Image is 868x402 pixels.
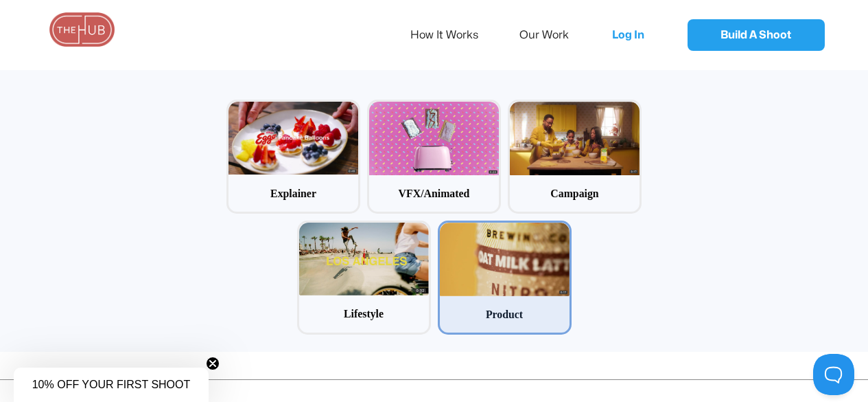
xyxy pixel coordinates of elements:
[598,12,667,58] a: Log In
[14,368,209,402] div: 10% OFF YOUR FIRST SHOOTClose teaser
[32,379,191,390] span: 10% OFF YOUR FIRST SHOOT
[206,357,220,370] button: Close teaser
[688,19,825,51] a: Build A Shoot
[813,354,854,395] iframe: Toggle Customer Support
[410,21,497,49] a: How It Works
[519,21,587,49] a: Our Work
